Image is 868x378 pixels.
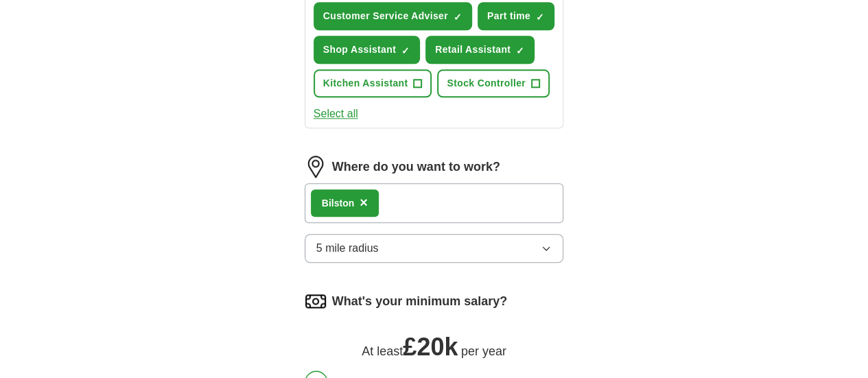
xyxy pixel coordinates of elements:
span: ✓ [516,45,524,56]
span: Part time [487,9,530,23]
span: £ 20k [403,333,458,361]
button: Retail Assistant✓ [425,36,535,64]
span: ✓ [454,12,462,23]
label: Where do you want to work? [332,158,500,176]
button: Customer Service Adviser✓ [314,2,472,30]
button: Select all [314,106,358,122]
span: × [360,195,368,210]
img: salary.png [305,290,327,312]
button: Part time✓ [478,2,554,30]
span: Customer Service Adviser [323,9,448,23]
span: per year [461,344,506,358]
span: ✓ [401,45,410,56]
span: Stock Controller [447,76,526,91]
img: location.png [305,156,327,178]
button: 5 mile radius [305,234,564,263]
span: 5 mile radius [316,240,379,257]
button: Kitchen Assistant [314,69,432,97]
span: Shop Assistant [323,43,396,57]
div: Bilston [322,196,354,211]
span: ✓ [536,12,544,23]
span: Retail Assistant [435,43,511,57]
button: Stock Controller [437,69,550,97]
label: What's your minimum salary? [332,292,507,311]
button: Shop Assistant✓ [314,36,420,64]
span: At least [362,344,403,358]
span: Kitchen Assistant [323,76,408,91]
button: × [360,193,368,213]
